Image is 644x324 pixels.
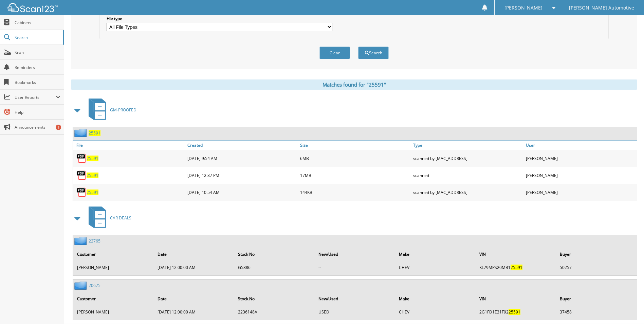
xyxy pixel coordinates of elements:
div: 1 [56,125,61,130]
a: GM-PROOFED [85,96,136,123]
td: [DATE] 12:00:00 AM [154,262,234,273]
span: [PERSON_NAME] Automotive [569,6,634,10]
td: [PERSON_NAME] [74,306,153,318]
label: File type [107,16,332,21]
a: Created [186,141,298,150]
img: folder2.png [74,129,89,137]
img: PDF.png [76,170,87,180]
span: Search [15,35,59,40]
td: G5886 [235,262,314,273]
div: [PERSON_NAME] [524,168,637,182]
img: folder2.png [74,281,89,290]
th: Stock No [235,292,314,306]
a: 25591 [87,190,98,195]
div: [DATE] 9:54 AM [186,151,298,165]
img: PDF.png [76,153,87,163]
a: 22765 [89,238,100,244]
th: Date [154,292,234,306]
td: CHEV [395,262,475,273]
div: 6MB [298,151,411,165]
th: New/Used [315,247,395,261]
a: Type [411,141,524,150]
span: Cabinets [15,20,60,25]
td: 37458 [556,306,636,318]
a: File [73,141,186,150]
td: [PERSON_NAME] [74,262,153,273]
td: KL79MPS20MB1 [476,262,556,273]
span: Scan [15,50,60,55]
img: folder2.png [74,237,89,245]
span: GM-PROOFED [110,107,136,113]
div: 144KB [298,185,411,199]
a: 20675 [89,283,100,288]
a: CAR DEALS [85,204,131,231]
div: Matches found for "25591" [71,79,637,90]
img: scan123-logo-white.svg [7,3,58,12]
span: 25591 [511,265,522,270]
span: Help [15,109,60,115]
div: scanned by [MAC_ADDRESS] [411,151,524,165]
th: Buyer [556,292,636,306]
button: Clear [319,47,350,59]
td: 2236148A [235,306,314,318]
a: 25591 [89,130,100,136]
td: USED [315,306,395,318]
div: scanned [411,168,524,182]
th: New/Used [315,292,395,306]
td: CHEV [395,306,475,318]
a: Size [298,141,411,150]
td: -- [315,262,395,273]
th: Make [395,292,475,306]
span: Announcements [15,124,60,130]
th: Make [395,247,475,261]
td: 2G1FD1E31F92 [476,306,556,318]
span: Reminders [15,65,60,70]
th: Date [154,247,234,261]
span: [PERSON_NAME] [504,6,542,10]
div: [PERSON_NAME] [524,151,637,165]
img: PDF.png [76,187,87,197]
a: User [524,141,637,150]
span: 25591 [509,309,520,315]
div: [PERSON_NAME] [524,185,637,199]
div: [DATE] 12:37 PM [186,168,298,182]
div: scanned by [MAC_ADDRESS] [411,185,524,199]
th: VIN [476,292,556,306]
th: VIN [476,247,556,261]
th: Buyer [556,247,636,261]
button: Search [358,47,389,59]
span: Bookmarks [15,79,60,85]
a: 25591 [87,156,98,161]
th: Customer [74,292,153,306]
a: 25591 [87,173,98,178]
td: 50257 [556,262,636,273]
td: [DATE] 12:00:00 AM [154,306,234,318]
span: User Reports [15,94,56,100]
th: Stock No [235,247,314,261]
div: [DATE] 10:54 AM [186,185,298,199]
th: Customer [74,247,153,261]
div: 17MB [298,168,411,182]
iframe: Chat Widget [610,291,644,324]
span: CAR DEALS [110,215,131,221]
